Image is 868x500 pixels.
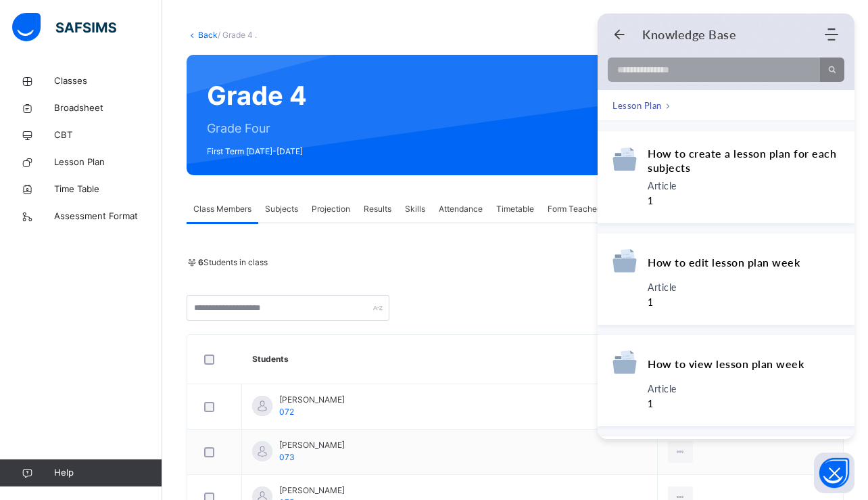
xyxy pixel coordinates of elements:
span: Skills [405,203,425,215]
span: Projection [312,203,350,215]
button: Back [612,28,626,41]
div: breadcrumb current pageLesson Plan [598,90,854,121]
span: Time Table [54,183,162,196]
a: category How to create a lesson plan for each subjects [648,146,840,175]
span: Broadsheet [54,101,162,115]
span: How to view lesson plan week [648,357,804,371]
span: [PERSON_NAME] [279,439,345,451]
span: Help [54,466,162,480]
div: Modules Menu [823,28,840,41]
span: / Grade 4 . [218,30,257,40]
span: Form Teacher [548,203,600,215]
span: Article [648,179,677,194]
th: Students [242,335,658,384]
b: 6 [198,257,203,267]
span: CBT [54,129,162,142]
span: How to create a lesson plan for each subjects [648,146,840,175]
button: Open asap [814,453,854,493]
a: category How to edit lesson plan week [648,255,800,269]
h1: Knowledge Base [642,27,736,42]
nav: breadcrumb [612,98,671,112]
span: 072 [279,407,294,417]
span: 1 [648,194,677,208]
span: Subjects [265,203,298,215]
a: category How to view lesson plan week [648,357,804,371]
span: Class Members [193,203,251,215]
span: Article [648,280,677,295]
div: category How to view lesson plan week [598,335,854,426]
span: Assessment Format [54,210,162,223]
span: [PERSON_NAME] [279,394,345,406]
span: Students in class [198,256,268,269]
span: 1 [648,295,677,310]
span: Results [364,203,391,215]
img: safsims [12,13,116,41]
span: Article [648,382,677,396]
div: category How to create a lesson plan for each subjects [598,131,854,223]
span: Timetable [496,203,534,215]
span: Classes [54,74,162,88]
span: Attendance [439,203,483,215]
a: Back [198,30,218,40]
span: 1 [648,396,677,411]
div: category How to edit lesson plan week [598,233,854,325]
span: Lesson Plan [54,156,162,169]
span: [PERSON_NAME] [279,484,345,497]
span: 073 [279,452,295,462]
span: How to edit lesson plan week [648,255,800,269]
span: Lesson Plan [612,99,662,112]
